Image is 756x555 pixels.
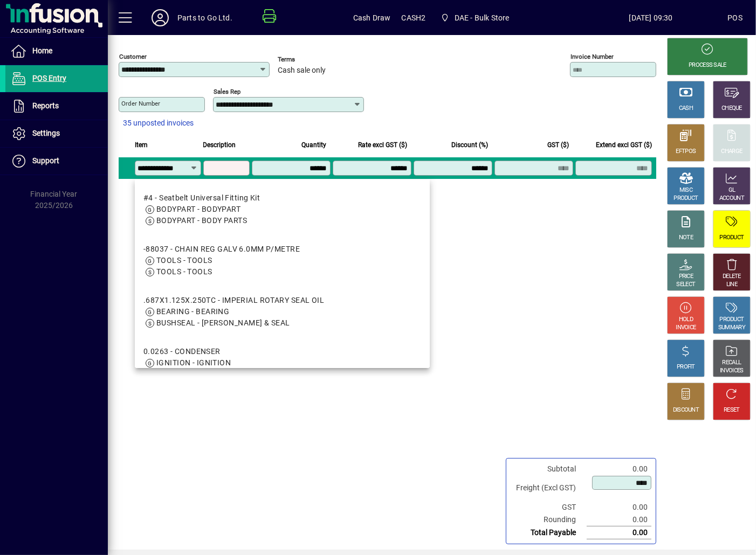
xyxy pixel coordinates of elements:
[718,324,745,332] div: SUMMARY
[679,234,693,242] div: NOTE
[156,205,240,213] span: BODYPART - BODYPART
[353,9,391,26] span: Cash Draw
[727,9,743,26] div: POS
[587,501,651,514] td: 0.00
[123,117,194,129] span: 35 unposted invoices
[724,406,740,414] div: RESET
[723,273,741,281] div: DELETE
[511,463,587,475] td: Subtotal
[587,526,651,539] td: 0.00
[32,74,66,82] span: POS Entry
[574,9,728,26] span: [DATE] 09:30
[119,114,198,133] button: 35 unposted invoices
[721,105,742,113] div: CHEQUE
[278,66,326,75] span: Cash sale only
[596,139,652,151] span: Extend excl GST ($)
[5,38,108,65] a: Home
[719,195,744,203] div: ACCOUNT
[143,346,231,357] div: 0.0263 - CONDENSER
[358,139,407,151] span: Rate excl GST ($)
[156,307,229,316] span: BEARING - BEARING
[511,526,587,539] td: Total Payable
[677,363,695,371] div: PROFIT
[143,244,300,255] div: -88037 - CHAIN REG GALV 6.0MM P/METRE
[679,316,693,324] div: HOLD
[135,235,430,286] mat-option: -88037 - CHAIN REG GALV 6.0MM P/METRE
[677,281,696,289] div: SELECT
[156,318,290,327] span: BUSHSEAL - [PERSON_NAME] & SEAL
[436,8,513,27] span: DAE - Bulk Store
[135,184,430,235] mat-option: #4 - Seatbelt Universal Fitting Kit
[679,186,692,195] div: MISC
[32,156,59,165] span: Support
[571,53,614,60] mat-label: Invoice number
[177,9,232,26] div: Parts to Go Ltd.
[135,286,430,337] mat-option: .687X1.125X.250TC - IMPERIAL ROTARY SEAL OIL
[5,120,108,147] a: Settings
[143,295,324,306] div: .687X1.125X.250TC - IMPERIAL ROTARY SEAL OIL
[511,501,587,514] td: GST
[721,148,743,156] div: CHARGE
[547,139,569,151] span: GST ($)
[135,337,430,388] mat-option: 0.0263 - CONDENSER
[511,475,587,501] td: Freight (Excl GST)
[5,93,108,120] a: Reports
[587,514,651,526] td: 0.00
[143,8,177,27] button: Profile
[402,9,426,26] span: CASH2
[119,53,147,60] mat-label: Customer
[455,9,510,26] span: DAE - Bulk Store
[676,148,696,156] div: EFTPOS
[511,514,587,526] td: Rounding
[723,359,741,367] div: RECALL
[32,46,52,55] span: Home
[32,101,59,110] span: Reports
[728,186,736,195] div: GL
[673,406,699,414] div: DISCOUNT
[156,267,212,276] span: TOOLS - TOOLS
[301,139,326,151] span: Quantity
[451,139,488,151] span: Discount (%)
[156,216,247,225] span: BODYPART - BODY PARTS
[720,367,743,375] div: INVOICES
[278,56,342,63] span: Terms
[156,358,231,367] span: IGNITION - IGNITION
[121,100,160,107] mat-label: Order number
[719,234,744,242] div: PRODUCT
[156,256,212,265] span: TOOLS - TOOLS
[679,273,693,281] div: PRICE
[689,61,726,70] div: PROCESS SALE
[587,463,651,475] td: 0.00
[203,139,236,151] span: Description
[719,316,744,324] div: PRODUCT
[5,148,108,175] a: Support
[214,88,240,95] mat-label: Sales rep
[135,139,148,151] span: Item
[143,192,260,204] div: #4 - Seatbelt Universal Fitting Kit
[726,281,737,289] div: LINE
[32,129,60,137] span: Settings
[676,324,696,332] div: INVOICE
[679,105,693,113] div: CASH
[673,195,698,203] div: PRODUCT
